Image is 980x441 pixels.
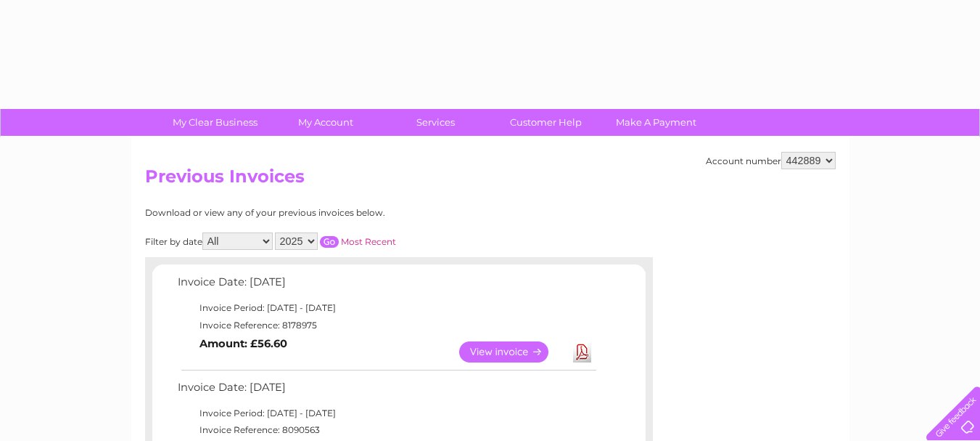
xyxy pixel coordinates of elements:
a: My Clear Business [155,109,275,136]
h2: Previous Invoices [145,166,836,194]
td: Invoice Date: [DATE] [174,378,598,405]
td: Invoice Period: [DATE] - [DATE] [174,299,598,317]
td: Invoice Date: [DATE] [174,272,598,299]
a: View [459,341,566,363]
div: Account number [706,152,836,169]
a: My Account [265,109,385,136]
a: Customer Help [486,109,606,136]
div: Download or view any of your previous invoices below. [145,208,526,218]
td: Invoice Period: [DATE] - [DATE] [174,405,598,422]
a: Most Recent [341,236,396,247]
td: Invoice Reference: 8178975 [174,317,598,334]
a: Services [376,109,495,136]
td: Invoice Reference: 8090563 [174,421,598,439]
div: Filter by date [145,232,526,250]
b: Amount: £56.60 [199,337,287,350]
a: Make A Payment [596,109,716,136]
a: Download [573,341,591,363]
